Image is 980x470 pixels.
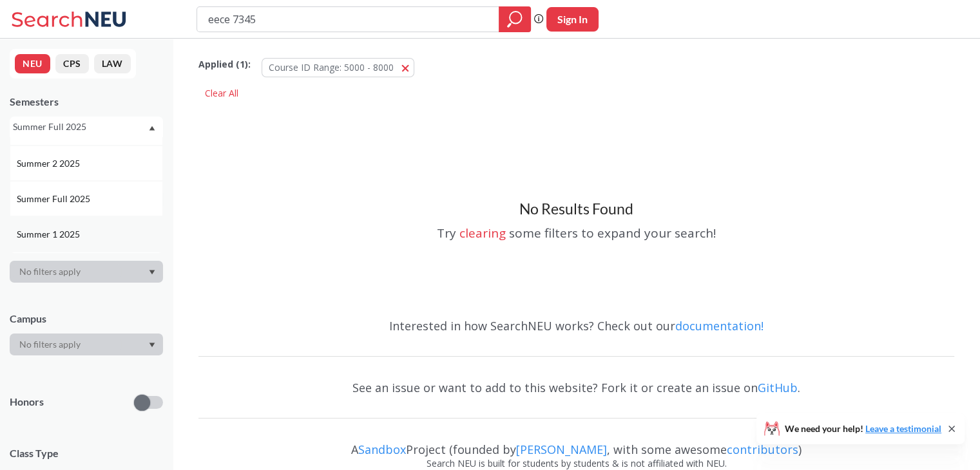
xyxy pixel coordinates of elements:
a: contributors [727,442,798,457]
span: Applied ( 1 ): [198,57,251,71]
div: clearing [456,225,509,241]
svg: Dropdown arrow [149,270,155,275]
div: A Project (founded by , with some awesome ) [198,431,954,456]
div: Summer Full 2025 [13,120,148,134]
div: Interested in how SearchNEU works? Check out our [198,307,954,344]
button: Course ID Range: 5000 - 8000 [262,58,414,77]
a: GitHub [758,380,798,395]
a: Leave a testimonial [865,423,941,434]
a: Sandbox [358,442,406,457]
button: Sign In [546,7,599,32]
div: Try some filters to expand your search! [198,219,954,243]
div: magnifying glass [499,6,531,32]
span: Course ID Range: 5000 - 8000 [269,61,394,73]
div: Dropdown arrow [10,334,163,355]
div: Dropdown arrow [10,261,163,283]
span: Summer 1 2025 [17,227,82,241]
a: documentation! [675,318,764,334]
h3: No Results Found [198,200,954,219]
button: NEU [15,54,50,73]
div: See an issue or want to add to this website? Fork it or create an issue on . [198,369,954,406]
span: We need your help! [785,424,941,433]
span: Summer Full 2025 [17,192,93,206]
svg: Dropdown arrow [149,126,155,131]
svg: Dropdown arrow [149,343,155,348]
div: Summer Full 2025Dropdown arrowFall 2025Summer 2 2025Summer Full 2025Summer 1 2025Spring 2025Fall ... [10,117,163,137]
div: Campus [10,312,163,326]
button: LAW [94,54,131,73]
button: CPS [55,54,89,73]
p: Honors [10,395,44,409]
div: Clear All [198,84,245,103]
span: Summer 2 2025 [17,156,82,171]
span: Class Type [10,446,163,460]
a: [PERSON_NAME] [516,442,607,457]
div: Semesters [10,95,163,109]
input: Class, professor, course number, "phrase" [207,8,490,30]
svg: magnifying glass [507,10,523,28]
